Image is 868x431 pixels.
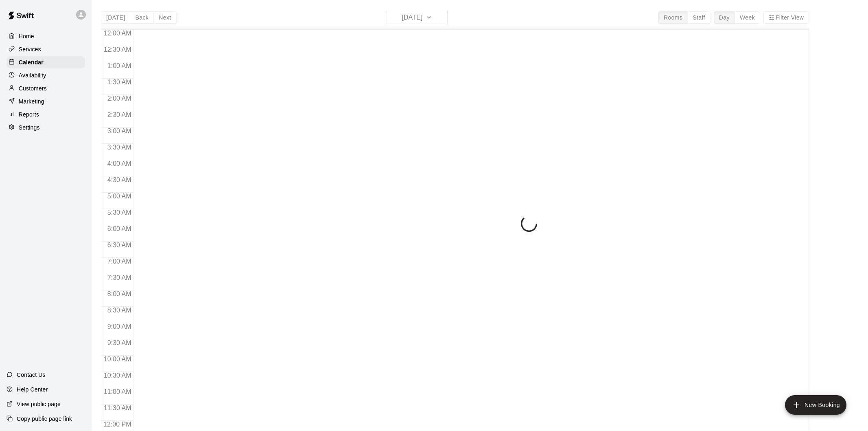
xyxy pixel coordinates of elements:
span: 7:30 AM [105,274,133,281]
span: 11:30 AM [102,405,133,411]
span: 6:30 AM [105,242,133,248]
span: 10:30 AM [102,372,133,379]
span: 1:00 AM [105,62,133,69]
p: Marketing [19,97,44,106]
p: Home [19,32,34,40]
p: Calendar [19,58,44,66]
span: 1:30 AM [105,79,133,86]
span: 3:30 AM [105,144,133,151]
span: 5:30 AM [105,209,133,216]
p: Reports [19,110,39,119]
p: View public page [17,400,61,408]
button: add [785,395,846,415]
span: 4:30 AM [105,176,133,183]
span: 10:00 AM [102,356,133,363]
span: 6:00 AM [105,225,133,232]
span: 5:00 AM [105,193,133,200]
span: 3:00 AM [105,128,133,134]
span: 9:00 AM [105,323,133,330]
a: Availability [7,69,85,81]
span: 2:30 AM [105,111,133,118]
span: 8:30 AM [105,307,133,314]
a: Customers [7,82,85,95]
a: Marketing [7,95,85,108]
span: 7:00 AM [105,258,133,265]
p: Copy public page link [17,415,72,423]
span: 9:30 AM [105,339,133,346]
p: Availability [19,71,46,79]
span: 8:00 AM [105,290,133,297]
p: Services [19,45,41,53]
span: 4:00 AM [105,160,133,167]
p: Settings [19,123,40,132]
span: 12:00 PM [101,421,133,428]
span: 11:00 AM [102,388,133,395]
a: Services [7,43,85,55]
a: Settings [7,121,85,134]
span: 12:30 AM [102,46,133,53]
a: Reports [7,108,85,121]
p: Help Center [17,385,48,394]
span: 2:00 AM [105,95,133,102]
a: Calendar [7,56,85,68]
p: Customers [19,84,47,92]
a: Home [7,30,85,42]
p: Contact Us [17,371,46,379]
span: 12:00 AM [102,30,133,37]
